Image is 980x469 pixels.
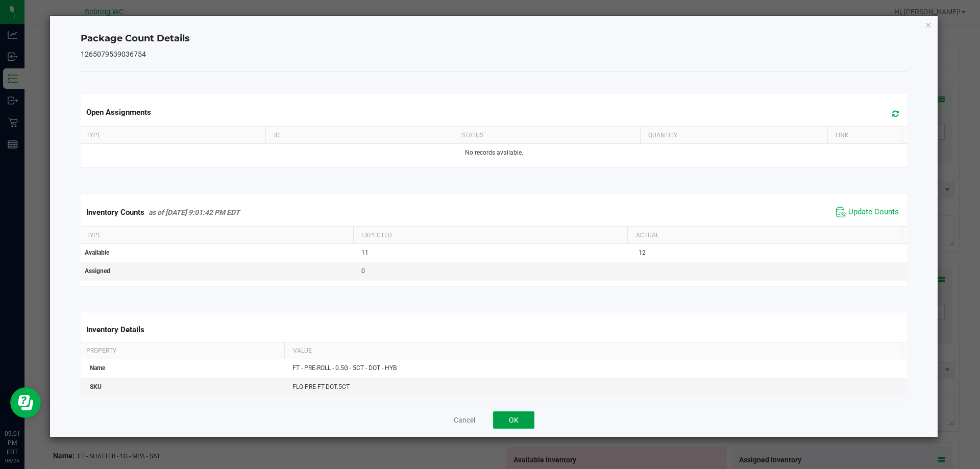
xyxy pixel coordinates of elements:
[79,144,910,162] td: No records available.
[848,207,899,217] span: Update Counts
[361,249,369,256] span: 11
[85,249,109,256] span: Available
[86,347,116,354] span: Property
[636,232,659,239] span: Actual
[493,411,534,429] button: OK
[85,267,110,275] span: Assigned
[90,364,105,372] span: Name
[86,325,144,334] span: Inventory Details
[292,364,397,372] span: FT - PRE-ROLL - 0.5G - 5CT - DOT - HYB
[90,383,102,390] span: SKU
[454,415,475,425] button: Cancel
[648,132,677,139] span: Quantity
[81,32,908,45] h4: Package Count Details
[81,51,908,58] h5: 1265079539036754
[461,132,483,139] span: Status
[149,208,240,216] span: as of [DATE] 9:01:42 PM EDT
[836,132,849,139] span: Link
[361,267,365,275] span: 0
[86,108,151,117] span: Open Assignments
[293,347,312,354] span: Value
[86,232,101,239] span: Type
[925,18,932,31] button: Close
[274,132,280,139] span: ID
[361,232,392,239] span: Expected
[10,387,41,418] iframe: Resource center
[292,383,350,390] span: FLO-PRE-FT-DOT.5CT
[86,208,144,217] span: Inventory Counts
[639,249,646,256] span: 12
[86,132,101,139] span: Type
